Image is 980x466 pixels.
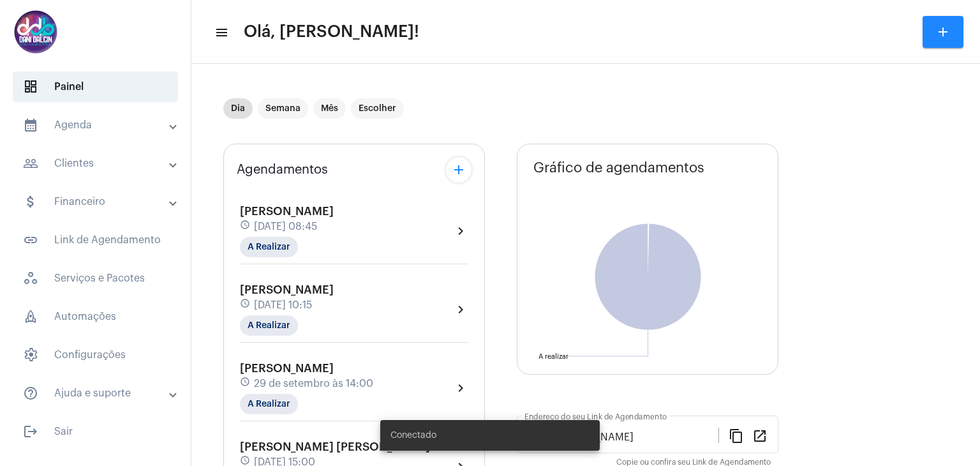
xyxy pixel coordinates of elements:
mat-icon: sidenav icon [23,386,38,401]
mat-chip: A Realizar [240,315,298,336]
mat-icon: chevron_right [453,302,468,317]
mat-icon: sidenav icon [23,232,38,248]
span: sidenav icon [23,309,38,324]
mat-icon: open_in_new [752,428,768,443]
span: sidenav icon [23,271,38,286]
text: A realizar [538,353,568,360]
span: Painel [13,71,178,102]
span: Agendamentos [237,163,328,177]
span: sidenav icon [23,79,38,94]
mat-expansion-panel-header: sidenav iconFinanceiro [8,186,191,217]
mat-icon: sidenav icon [23,194,38,209]
mat-chip: A Realizar [240,394,298,414]
span: Link de Agendamento [13,225,178,255]
mat-chip: Semana [258,98,308,119]
mat-icon: schedule [240,377,251,391]
span: Configurações [13,340,178,370]
span: Serviços e Pacotes [13,263,178,294]
mat-icon: chevron_right [453,223,468,239]
mat-chip: A Realizar [240,237,298,257]
mat-chip: Dia [223,98,253,119]
span: [PERSON_NAME] [240,363,334,374]
span: Olá, [PERSON_NAME]! [244,22,419,42]
mat-icon: add [451,162,466,177]
span: sidenav icon [23,347,38,363]
span: Conectado [390,429,436,442]
input: Link [524,432,718,443]
mat-icon: sidenav icon [23,156,38,171]
mat-icon: schedule [240,220,251,234]
mat-icon: add [935,24,951,40]
mat-chip: Escolher [351,98,404,119]
span: [DATE] 08:45 [254,221,317,232]
span: [DATE] 10:15 [254,299,312,311]
span: Gráfico de agendamentos [533,160,704,176]
span: [PERSON_NAME] [PERSON_NAME] [240,441,430,453]
span: Automações [13,301,178,332]
mat-expansion-panel-header: sidenav iconAgenda [8,110,191,140]
span: [PERSON_NAME] [240,206,334,217]
mat-expansion-panel-header: sidenav iconAjuda e suporte [8,378,191,409]
img: 5016df74-caca-6049-816a-988d68c8aa82.png [10,6,61,57]
mat-panel-title: Agenda [23,117,170,133]
mat-icon: chevron_right [453,380,468,396]
mat-icon: schedule [240,298,251,312]
mat-panel-title: Ajuda e suporte [23,386,170,401]
mat-icon: sidenav icon [23,117,38,133]
mat-panel-title: Clientes [23,156,170,171]
mat-icon: sidenav icon [23,424,38,439]
mat-icon: content_copy [729,428,744,443]
span: [PERSON_NAME] [240,284,334,296]
mat-chip: Mês [313,98,346,119]
mat-expansion-panel-header: sidenav iconClientes [8,148,191,179]
mat-icon: sidenav icon [214,25,227,40]
mat-panel-title: Financeiro [23,194,170,209]
span: Sair [13,416,178,447]
span: 29 de setembro às 14:00 [254,378,373,389]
